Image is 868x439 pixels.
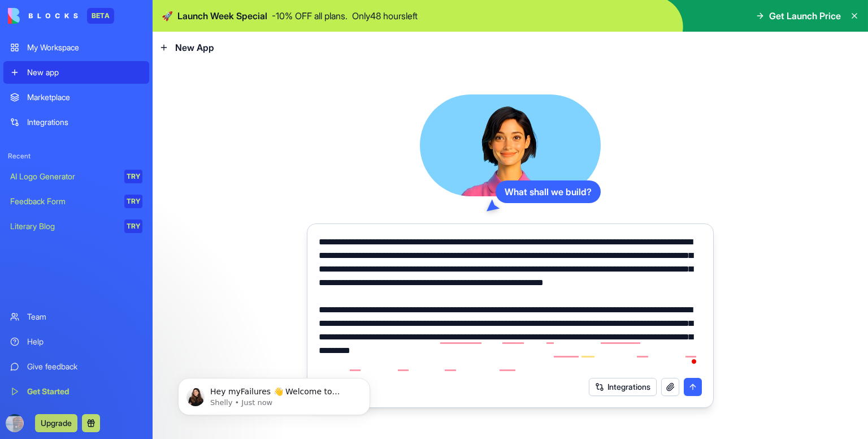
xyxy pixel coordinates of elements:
[27,361,142,372] div: Give feedback
[35,417,77,428] a: Upgrade
[352,9,418,23] p: Only 48 hours left
[8,8,114,24] a: BETA
[8,8,78,24] img: logo
[175,41,214,54] span: New App
[3,86,149,109] a: Marketplace
[769,9,841,23] span: Get Launch Price
[319,235,702,371] textarea: To enrich screen reader interactions, please activate Accessibility in Grammarly extension settings
[161,354,387,433] iframe: Intercom notifications message
[272,9,348,23] p: - 10 % OFF all plans.
[124,195,142,208] div: TRY
[27,311,142,322] div: Team
[496,180,601,203] div: What shall we build?
[3,152,149,161] span: Recent
[27,92,142,103] div: Marketplace
[124,170,142,183] div: TRY
[3,165,149,188] a: AI Logo GeneratorTRY
[27,117,142,128] div: Integrations
[35,414,77,432] button: Upgrade
[3,36,149,59] a: My Workspace
[177,9,267,23] span: Launch Week Special
[3,111,149,134] a: Integrations
[3,380,149,403] a: Get Started
[3,330,149,353] a: Help
[27,386,142,397] div: Get Started
[3,215,149,238] a: Literary BlogTRY
[3,61,149,84] a: New app
[124,219,142,233] div: TRY
[3,305,149,328] a: Team
[10,171,116,182] div: AI Logo Generator
[6,414,24,432] img: ACg8ocK-Oogv2XPRNjk-TYFB4Gjq92SMrj9jZPuNC9R0xD-F4JIQIAA=s96-c
[27,42,142,53] div: My Workspace
[10,196,116,207] div: Feedback Form
[87,8,114,24] div: BETA
[10,221,116,232] div: Literary Blog
[3,190,149,213] a: Feedback FormTRY
[3,355,149,378] a: Give feedback
[162,9,173,23] span: 🚀
[27,67,142,78] div: New app
[27,336,142,347] div: Help
[589,378,657,396] button: Integrations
